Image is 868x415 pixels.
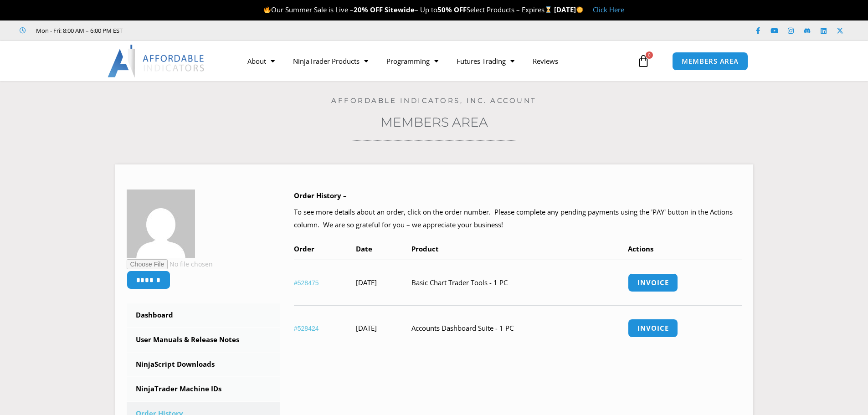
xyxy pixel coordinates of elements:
a: Futures Trading [447,51,524,72]
a: View order number 528475 [294,279,319,287]
a: Reviews [524,51,567,72]
p: To see more details about an order, click on the order number. Please complete any pending paymen... [294,206,742,231]
span: Mon - Fri: 8:00 AM – 6:00 PM EST [34,25,123,36]
span: Date [356,244,372,253]
a: Invoice order number 528424 [628,319,678,338]
a: User Manuals & Release Notes [127,328,281,352]
td: Basic Chart Trader Tools - 1 PC [411,260,628,305]
a: Programming [377,51,447,72]
iframe: Customer reviews powered by Trustpilot [135,26,272,35]
b: Order History – [294,191,347,200]
a: NinjaTrader Products [284,51,377,72]
strong: Sitewide [385,5,415,14]
img: LogoAI | Affordable Indicators – NinjaTrader [108,45,205,77]
strong: [DATE] [554,5,584,14]
a: Members Area [380,114,488,130]
img: 🌞 [576,6,583,13]
nav: Menu [238,51,635,72]
img: 🔥 [264,6,271,13]
a: View order number 528424 [294,325,319,332]
img: ce5c3564b8d766905631c1cffdfddf4fd84634b52f3d98752d85c5da480e954d [127,190,195,258]
span: Product [411,244,439,253]
a: About [238,51,284,72]
a: Dashboard [127,303,281,327]
a: MEMBERS AREA [672,52,748,71]
td: Accounts Dashboard Suite - 1 PC [411,305,628,351]
strong: 50% OFF [437,5,467,14]
img: ⌛ [545,6,552,13]
time: [DATE] [356,323,377,333]
strong: 20% OFF [354,5,383,14]
a: Click Here [593,5,624,14]
a: Invoice order number 528475 [628,273,678,292]
span: MEMBERS AREA [682,58,739,65]
span: Order [294,244,314,253]
span: Actions [628,244,653,253]
a: Affordable Indicators, Inc. Account [331,96,537,105]
a: NinjaTrader Machine IDs [127,377,281,401]
a: 0 [623,48,663,74]
time: [DATE] [356,278,377,287]
span: 0 [646,51,653,59]
a: NinjaScript Downloads [127,353,281,376]
span: Our Summer Sale is Live – – Up to Select Products – Expires [263,5,554,14]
